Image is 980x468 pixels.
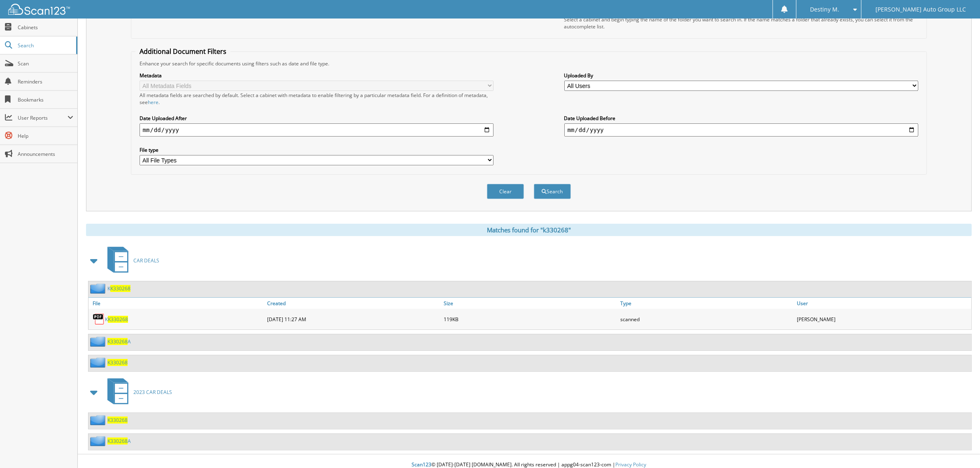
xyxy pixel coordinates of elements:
[86,224,972,236] div: Matches found for "k330268"
[93,313,105,325] img: PDF.png
[18,60,73,67] span: Scan
[795,298,971,309] a: User
[140,72,494,79] label: Metadata
[90,357,107,368] img: folder2.png
[265,311,442,327] div: [DATE] 11:27 AM
[875,7,966,12] span: [PERSON_NAME] Auto Group LLC
[18,132,73,139] span: Help
[618,311,795,327] div: scanned
[442,298,618,309] a: Size
[135,47,230,56] legend: Additional Document Filters
[90,415,107,425] img: folder2.png
[18,42,72,49] span: Search
[107,438,128,445] span: K330268
[18,78,73,85] span: Reminders
[140,123,494,137] input: start
[795,311,971,327] div: [PERSON_NAME]
[18,151,73,158] span: Announcements
[18,24,73,31] span: Cabinets
[107,338,128,345] span: K330268
[107,285,130,292] a: KK330268
[18,114,68,121] span: User Reports
[135,60,923,67] div: Enhance your search for specific documents using filters such as date and file type.
[8,4,70,15] img: scan123-logo-white.svg
[564,72,919,79] label: Uploaded By
[90,336,107,347] img: folder2.png
[140,115,494,122] label: Date Uploaded After
[107,417,128,424] a: K330268
[108,316,128,323] span: K330268
[140,146,494,153] label: File type
[564,123,919,137] input: end
[102,244,159,277] a: CAR DEALS
[90,436,107,446] img: folder2.png
[810,7,840,12] span: Destiny M.
[107,338,131,345] a: K330268A
[133,389,172,396] span: 2023 CAR DEALS
[615,461,646,468] a: Privacy Policy
[133,257,159,264] span: CAR DEALS
[564,16,919,30] div: Select a cabinet and begin typing the name of the folder you want to search in. If the name match...
[88,298,265,309] a: File
[534,184,571,199] button: Search
[140,92,494,106] div: All metadata fields are searched by default. Select a cabinet with metadata to enable filtering b...
[442,311,618,327] div: 119KB
[110,285,130,292] span: K330268
[18,96,73,103] span: Bookmarks
[102,376,172,408] a: 2023 CAR DEALS
[618,298,795,309] a: Type
[564,115,919,122] label: Date Uploaded Before
[412,461,431,468] span: Scan123
[487,184,524,199] button: Clear
[107,438,131,445] a: K330268A
[107,359,128,366] a: K330268
[105,316,128,323] a: KK330268
[265,298,442,309] a: Created
[90,283,107,294] img: folder2.png
[148,99,158,106] a: here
